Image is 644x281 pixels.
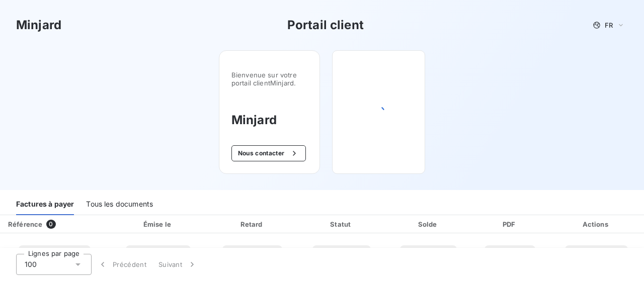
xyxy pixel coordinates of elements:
div: Tous les documents [86,194,153,215]
div: Actions [551,219,642,229]
button: Suivant [152,254,203,275]
button: Précédent [92,254,152,275]
h3: Portail client [287,16,364,34]
div: Retard [209,219,295,229]
button: Nous contacter [231,145,306,161]
span: 100 [25,259,37,269]
div: Factures à payer [16,194,74,215]
div: PDF [473,219,546,229]
div: Référence [8,220,42,228]
span: Bienvenue sur votre portail client Minjard . [231,71,307,87]
h3: Minjard [231,111,307,129]
h3: Minjard [16,16,61,34]
div: Émise le [111,219,205,229]
span: FR [605,21,613,29]
span: 0 [46,220,55,229]
div: Statut [299,219,383,229]
div: Solde [387,219,469,229]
